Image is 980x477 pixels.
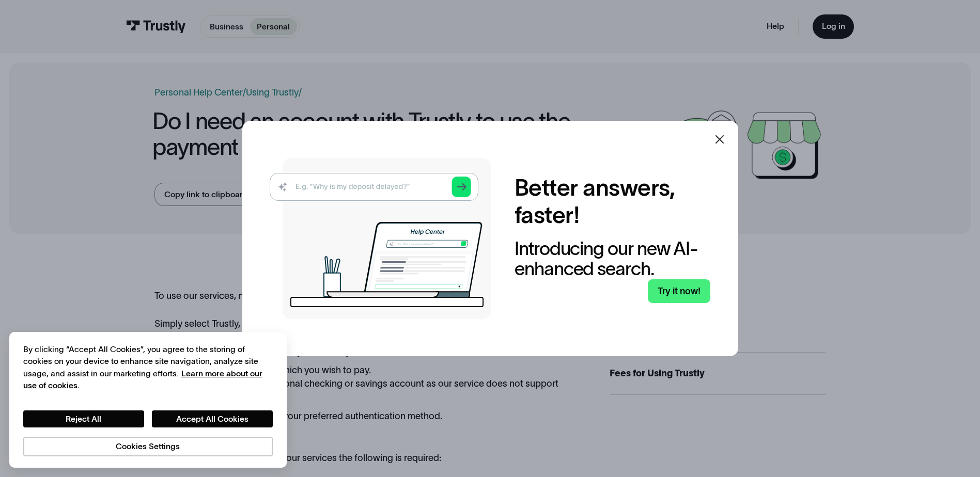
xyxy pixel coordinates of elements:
[23,343,273,456] div: Privacy
[515,239,710,279] div: Introducing our new AI-enhanced search.
[648,279,710,304] a: Try it now!
[9,332,287,468] div: Cookie banner
[23,343,273,392] div: By clicking “Accept All Cookies”, you agree to the storing of cookies on your device to enhance s...
[23,410,144,428] button: Reject All
[152,410,273,428] button: Accept All Cookies
[23,437,273,456] button: Cookies Settings
[515,174,710,229] h2: Better answers, faster!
